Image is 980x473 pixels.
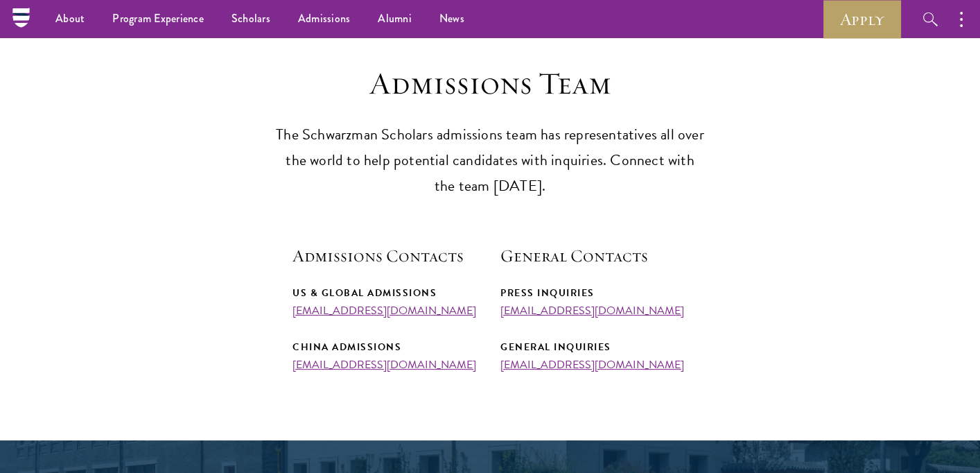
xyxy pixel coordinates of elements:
[292,302,476,319] a: [EMAIL_ADDRESS][DOMAIN_NAME]
[500,338,688,356] div: General Inquiries
[500,244,688,268] h5: General Contacts
[500,356,684,373] a: [EMAIL_ADDRESS][DOMAIN_NAME]
[292,356,476,373] a: [EMAIL_ADDRESS][DOMAIN_NAME]
[275,122,705,199] p: The Schwarzman Scholars admissions team has representatives all over the world to help potential ...
[292,284,480,302] div: US & Global Admissions
[500,302,684,319] a: [EMAIL_ADDRESS][DOMAIN_NAME]
[292,338,480,356] div: China Admissions
[275,64,705,103] h3: Admissions Team
[500,284,688,302] div: Press Inquiries
[292,244,480,268] h5: Admissions Contacts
